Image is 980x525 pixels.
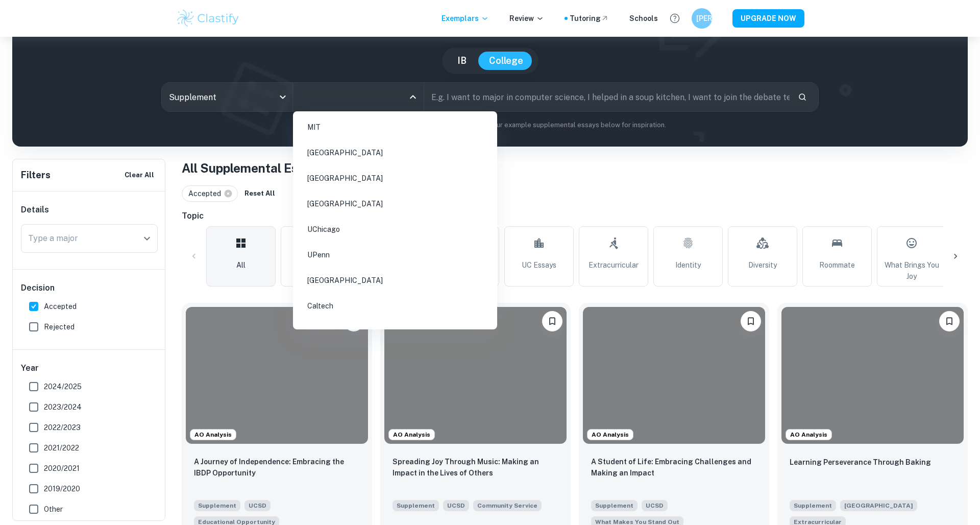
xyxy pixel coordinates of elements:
p: Exemplars [442,13,489,24]
span: Rejected [44,321,75,332]
span: AO Analysis [587,430,633,439]
span: UCSD [244,500,271,511]
button: Search [794,88,811,106]
p: A Journey of Independence: Embracing the IBDP Opportunity [194,456,360,479]
span: Diversity [748,259,777,271]
div: Accepted [182,185,238,202]
span: All [236,259,246,271]
li: UChicago [297,218,493,241]
button: Bookmark [741,311,761,331]
input: E.g. I want to major in computer science, I helped in a soup kitchen, I want to join the debate t... [424,83,790,111]
button: IB [447,52,477,70]
button: Open [140,231,154,246]
li: [GEOGRAPHIC_DATA] [297,192,493,216]
span: Supplement [591,500,638,511]
span: 2023/2024 [44,401,82,413]
span: 2019/2020 [44,483,80,494]
span: Extracurricular [589,259,639,271]
button: UPGRADE NOW [732,9,804,28]
span: 2022/2023 [44,422,81,433]
h6: [PERSON_NAME] [696,13,708,24]
li: [GEOGRAPHIC_DATA] [297,269,493,292]
span: UCSD [443,500,469,511]
li: MIT [297,115,493,139]
li: Caltech [297,294,493,318]
span: UC Essays [522,259,556,271]
span: Supplement [790,500,836,511]
span: What Brings You Joy [881,259,942,282]
span: Supplement [393,500,439,511]
span: 2021/2022 [44,442,79,454]
p: Not sure what to search for? You can always look through our example supplemental essays below fo... [20,120,960,130]
button: [PERSON_NAME] [692,8,712,29]
span: Community Service [477,501,537,510]
img: Clastify logo [176,8,240,29]
h6: Details [21,204,158,216]
span: Supplement [194,500,240,511]
span: AO Analysis [389,430,434,439]
span: [GEOGRAPHIC_DATA] [840,500,917,511]
p: Spreading Joy Through Music: Making an Impact in the Lives of Others [393,456,558,479]
a: Schools [629,13,658,24]
li: [GEOGRAPHIC_DATA] [297,141,493,164]
div: Supplement [162,83,292,111]
li: [GEOGRAPHIC_DATA] [297,166,493,190]
span: What have you done to make your school or your community a better place? [473,499,542,511]
span: Accepted [188,188,226,199]
h6: Decision [21,282,158,294]
p: Learning Perseverance Through Baking [790,457,931,468]
button: Bookmark [542,311,562,331]
h6: Topic [182,210,968,222]
h6: Filters [21,168,51,182]
button: Close [406,90,420,104]
a: Tutoring [570,13,609,24]
button: Bookmark [939,311,960,331]
span: Identity [675,259,701,271]
span: AO Analysis [786,430,831,439]
h6: Year [21,362,158,374]
button: Clear All [122,168,157,183]
li: [GEOGRAPHIC_DATA] [297,320,493,343]
span: UCSD [642,500,668,511]
span: 2024/2025 [44,381,82,392]
button: College [479,52,533,70]
h1: All Supplemental Essay Examples [182,159,968,177]
span: Roommate [819,259,855,271]
span: AO Analysis [190,430,236,439]
p: A Student of Life: Embracing Challenges and Making an Impact [591,456,757,479]
li: UPenn [297,243,493,267]
span: Accepted [44,301,77,312]
p: Review [509,13,544,24]
span: Other [44,504,63,515]
button: Reset All [242,186,278,201]
button: Help and Feedback [666,10,683,27]
span: 2020/2021 [44,463,80,474]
